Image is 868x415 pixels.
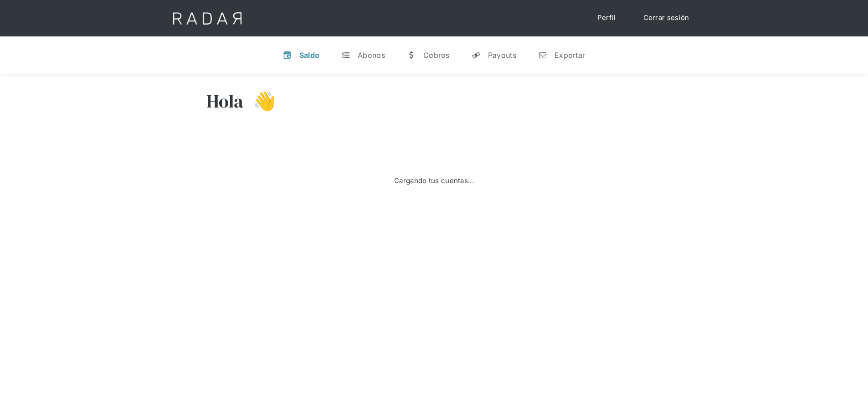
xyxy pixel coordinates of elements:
div: v [283,51,292,60]
a: Cerrar sesión [634,9,699,27]
div: Exportar [555,51,585,60]
h3: Hola [206,90,244,113]
a: Perfil [588,9,625,27]
div: Cargando tus cuentas... [394,176,474,186]
div: Cobros [423,51,450,60]
div: n [538,51,547,60]
div: Saldo [299,51,320,60]
div: w [407,51,416,60]
div: Payouts [488,51,516,60]
h3: 👋 [244,90,276,113]
div: y [472,51,481,60]
div: Abonos [358,51,385,60]
div: t [341,51,350,60]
